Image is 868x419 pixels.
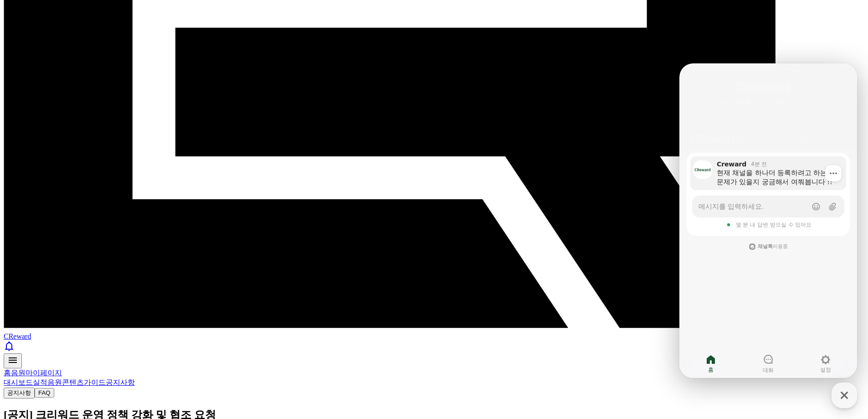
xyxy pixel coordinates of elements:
[4,369,11,377] a: 홈
[679,63,857,378] iframe: Channel chat
[26,369,62,377] a: 마이페이지
[4,332,31,340] span: CReward
[4,378,33,386] a: 대시보드
[106,378,135,386] a: 공지사항
[4,324,864,340] a: CReward
[62,378,84,386] a: 콘텐츠
[4,388,35,398] button: 공지사항
[84,378,106,386] a: 가이드
[35,388,54,396] a: FAQ
[33,378,47,386] a: 실적
[35,388,54,398] button: FAQ
[4,388,35,396] a: 공지사항
[47,378,62,386] a: 음원
[11,369,26,377] a: 음원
